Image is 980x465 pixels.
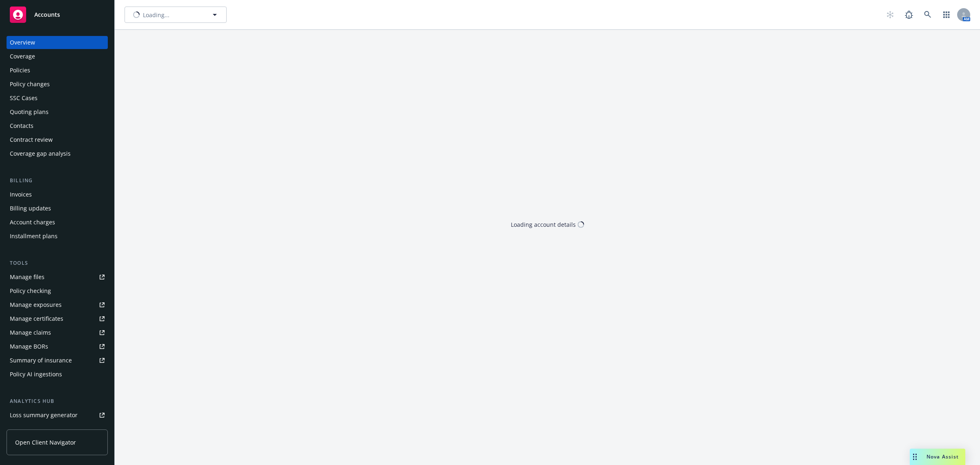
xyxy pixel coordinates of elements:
a: Policy AI ingestions [7,368,108,381]
a: Manage certificates [7,312,108,325]
div: Manage BORs [10,340,48,353]
a: Search [920,7,936,23]
span: Nova Assist [927,453,959,460]
span: Loading... [143,11,169,19]
a: Accounts [7,3,108,26]
a: Invoices [7,188,108,201]
a: Account charges [7,216,108,229]
a: Coverage [7,50,108,63]
div: Policies [10,64,30,77]
div: Overview [10,36,35,49]
a: Manage files [7,271,108,284]
a: Policies [7,64,108,77]
div: Analytics hub [7,397,108,405]
a: Switch app [938,7,955,23]
div: Billing [7,177,108,185]
div: Loss summary generator [10,409,78,422]
div: Billing updates [10,202,51,215]
div: Policy checking [10,284,51,297]
div: Account charges [10,216,55,229]
div: Loading account details [511,220,576,229]
div: Manage exposures [10,298,62,311]
a: Policy changes [7,78,108,91]
a: Installment plans [7,230,108,243]
div: Contract review [10,133,53,146]
a: Quoting plans [7,105,108,118]
div: Installment plans [10,230,58,243]
a: Contract review [7,133,108,146]
div: Drag to move [910,449,920,465]
div: SSC Cases [10,92,38,105]
div: Coverage [10,50,35,63]
a: Manage exposures [7,298,108,311]
a: SSC Cases [7,92,108,105]
a: Contacts [7,119,108,132]
div: Tools [7,259,108,267]
div: Policy AI ingestions [10,368,62,381]
div: Manage certificates [10,312,63,325]
a: Manage claims [7,326,108,339]
button: Nova Assist [910,449,965,465]
a: Policy checking [7,284,108,297]
a: Loss summary generator [7,409,108,422]
span: Accounts [34,11,60,18]
a: Manage BORs [7,340,108,353]
span: Open Client Navigator [15,438,76,447]
a: Summary of insurance [7,354,108,367]
button: Loading... [125,7,227,23]
div: Manage claims [10,326,51,339]
a: Billing updates [7,202,108,215]
div: Manage files [10,271,45,284]
div: Contacts [10,119,33,132]
a: Start snowing [882,7,898,23]
a: Report a Bug [901,7,917,23]
div: Coverage gap analysis [10,147,71,160]
div: Policy changes [10,78,50,91]
div: Invoices [10,188,32,201]
div: Quoting plans [10,105,49,118]
a: Overview [7,36,108,49]
div: Summary of insurance [10,354,72,367]
a: Coverage gap analysis [7,147,108,160]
